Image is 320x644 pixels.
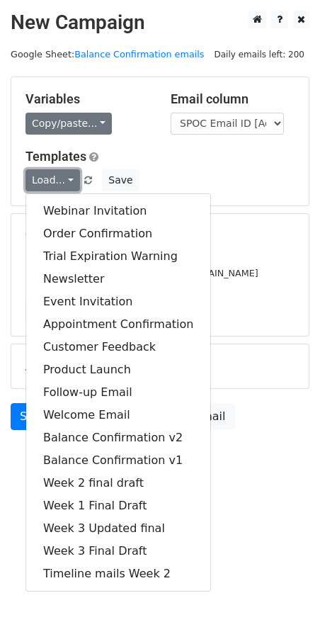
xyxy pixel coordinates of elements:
[26,336,210,358] a: Customer Feedback
[209,47,309,62] span: Daily emails left: 200
[26,313,210,336] a: Appointment Confirmation
[26,381,210,404] a: Follow-up Email
[11,49,204,60] small: Google Sheet:
[26,268,210,290] a: Newsletter
[26,404,210,426] a: Welcome Email
[26,426,210,449] a: Balance Confirmation v2
[25,268,258,278] small: [PERSON_NAME][EMAIL_ADDRESS][DOMAIN_NAME]
[26,245,210,268] a: Trial Expiration Warning
[25,169,80,191] a: Load...
[25,91,149,107] h5: Variables
[102,169,139,191] button: Save
[11,403,57,430] a: Send
[249,576,320,644] iframe: Chat Widget
[171,91,295,107] h5: Email column
[26,472,210,495] a: Week 2 final draft
[74,49,204,60] a: Balance Confirmation emails
[26,449,210,472] a: Balance Confirmation v1
[26,517,210,540] a: Week 3 Updated final
[26,540,210,563] a: Week 3 Final Draft
[25,113,112,135] a: Copy/paste...
[11,11,309,35] h2: New Campaign
[26,563,210,585] a: Timeline mails Week 2
[26,200,210,222] a: Webinar Invitation
[25,149,86,164] a: Templates
[26,495,210,517] a: Week 1 Final Draft
[26,358,210,381] a: Product Launch
[26,222,210,245] a: Order Confirmation
[209,49,309,60] a: Daily emails left: 200
[26,290,210,313] a: Event Invitation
